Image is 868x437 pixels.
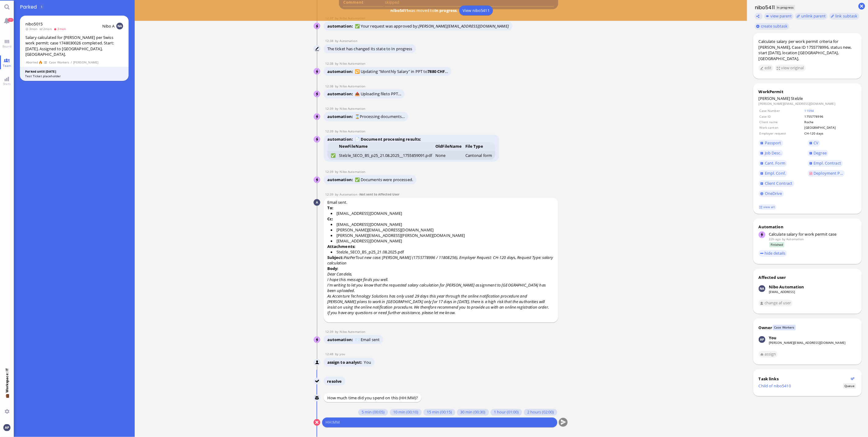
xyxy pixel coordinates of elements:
a: OneDrive [759,190,784,197]
span: 1 [41,5,43,9]
button: unlink parent [795,13,828,20]
button: 2 hours (02:00) [524,409,557,416]
a: Degree [808,150,829,157]
span: 3mon [54,27,68,31]
strong: Attachments: [327,244,356,249]
span: Case Workers [773,325,796,330]
span: automation@nibo.ai [340,330,365,334]
b: nibo5411 [390,8,408,13]
span: 12:39 [325,330,335,334]
span: 12:48 [325,352,335,356]
span: automation [327,177,355,183]
span: Parked [20,3,39,10]
span: anand.pazhenkottil@bluelakelegal.com [340,352,345,356]
span: automation@nibo.ai [340,170,365,174]
span: anand.pazhenkottil@bluelakelegal.com [364,360,371,365]
td: Case ID [759,114,804,119]
img: Nibo [314,378,321,385]
span: Stats [2,82,12,86]
span: automation [327,137,355,142]
span: Empl. Conf. [765,170,786,176]
strong: 📄 Document processing results: [355,137,421,142]
h1: nibo5411 [753,4,775,11]
span: automation@bluelakelegal.com [340,192,357,197]
img: You [759,336,765,343]
span: by [335,352,340,356]
span: automation [327,91,355,97]
button: assign [759,351,778,358]
span: 12:39 [325,129,335,134]
input: HH:MM [325,420,554,426]
img: Nibo Automation [314,68,321,75]
span: automation@bluelakelegal.com [340,39,357,43]
b: In progress [434,8,457,13]
li: [PERSON_NAME][EMAIL_ADDRESS][PERSON_NAME][DOMAIN_NAME] [331,233,555,238]
p: Dear Candela, [327,272,555,277]
a: Empl. Conf. [759,170,787,177]
span: 📤 Uploading file to PPT... [355,91,401,97]
span: 3mon [25,27,39,31]
div: Calculate salary for work permit case [769,231,856,237]
button: view parent [764,13,794,20]
div: As Accenture Technology Solutions has only used 29 days this year through the online notification... [327,294,555,310]
button: change af user [759,300,793,306]
span: Passport [765,140,781,146]
span: [PERSON_NAME] [759,96,790,101]
span: Finished [769,242,785,247]
a: Client Contract [759,180,795,187]
td: Work canton [759,125,804,130]
img: Nibo Automation [314,177,321,184]
span: [PERSON_NAME] [73,60,99,65]
td: 1755778996 [804,114,856,119]
span: by [335,107,340,111]
li: [EMAIL_ADDRESS][DOMAIN_NAME] [331,222,555,227]
span: Board [1,44,13,48]
span: Team [1,63,13,68]
div: Nibo Automation [769,284,804,290]
p: I hope this message finds you well. I'm writing to let you know that the requested salary calcula... [327,277,555,294]
a: nibo5015 [25,21,43,27]
img: You [3,424,10,431]
span: 🔁 Updating "Monthly Salary" in PPT to ... [355,69,448,74]
span: In progress [776,5,795,10]
task-group-action-menu: link subtask [829,13,859,20]
a: Passport [759,140,783,146]
button: 5 min (00:05) [358,409,388,416]
a: Empl. Contract [808,160,843,167]
span: Job Desc. [765,150,781,156]
span: automation@bluelakelegal.com [787,237,804,241]
div: Task links [759,376,849,382]
button: hide details [759,250,787,257]
span: ✅ Your request was approved by: [355,23,509,29]
a: CV [808,140,821,146]
td: CH-120 days [804,131,856,136]
span: Degree [814,150,827,156]
th: File Type [464,142,495,151]
span: by [335,61,340,66]
div: How much time did you spend on this (HH:MM)? [324,393,421,402]
span: automation [327,114,355,120]
a: View nibo5411 [459,6,493,15]
button: 30 min (00:30) [457,409,489,416]
span: assign to analyst [327,360,364,365]
button: Cancel [314,419,320,426]
strong: To: [327,205,333,211]
button: Copy ticket nibo5411 link to clipboard [755,13,763,20]
span: 💼 Workspace: IT [5,393,9,407]
span: by [782,237,785,241]
span: 12:39 [325,170,335,174]
span: by [335,170,340,174]
a: Deployment P... [808,170,845,177]
button: edit [759,65,774,71]
strong: Cc: [327,216,333,222]
img: Nibo Automation [314,23,321,30]
span: Client Contract [765,180,793,186]
div: Automation [759,224,856,230]
div: You [769,335,776,340]
td: Client name [759,120,804,124]
button: view original [775,65,806,71]
a: view all [758,204,776,210]
div: Owner [759,325,772,330]
span: 12:38 [325,39,335,43]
